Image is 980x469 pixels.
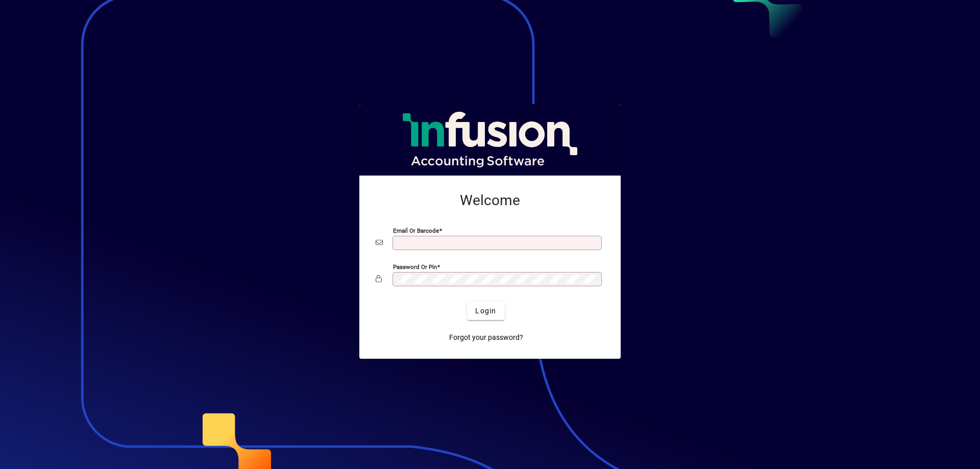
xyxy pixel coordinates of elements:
[376,192,604,209] h2: Welcome
[475,306,496,316] span: Login
[393,263,437,270] mat-label: Password or Pin
[445,328,527,347] a: Forgot your password?
[449,332,523,343] span: Forgot your password?
[467,302,504,320] button: Login
[393,227,439,234] mat-label: Email or Barcode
